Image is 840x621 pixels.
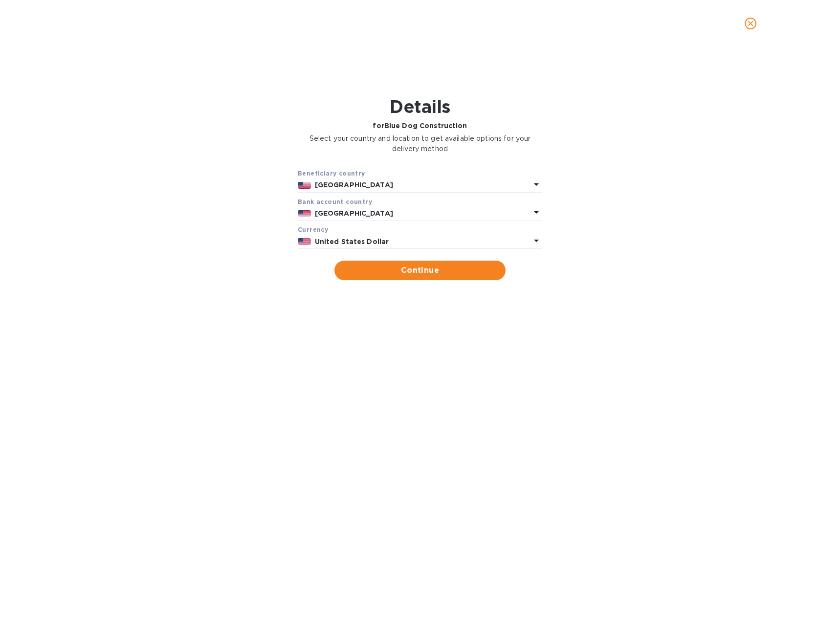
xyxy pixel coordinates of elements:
[334,261,506,280] button: Continue
[298,133,542,154] p: Select your country and location to get available options for your delivery method
[315,181,393,189] b: [GEOGRAPHIC_DATA]
[739,12,762,35] button: close
[298,170,365,177] b: Beneficiary country
[315,209,393,217] b: [GEOGRAPHIC_DATA]
[298,210,311,217] img: US
[298,226,328,233] b: Currency
[298,198,372,205] b: Bank account cоuntry
[373,122,467,130] b: for Blue Dog Construction
[298,96,542,117] h1: Details
[315,238,389,245] b: United States Dollar
[342,265,498,276] span: Continue
[298,238,311,245] img: USD
[298,182,311,189] img: US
